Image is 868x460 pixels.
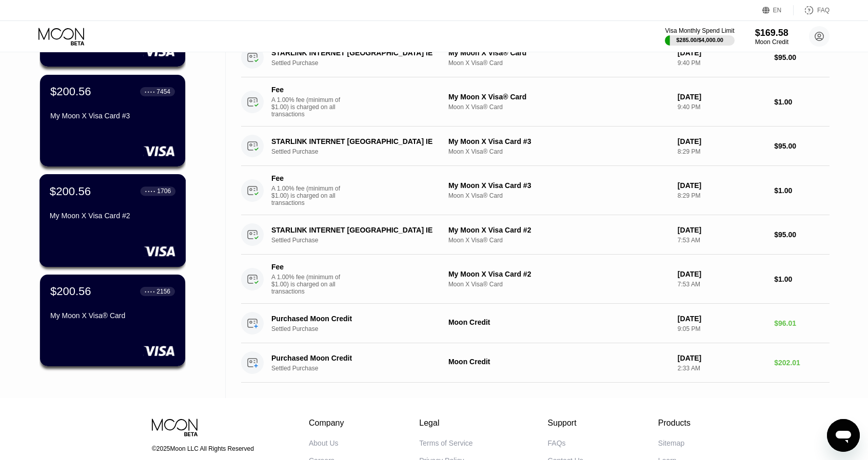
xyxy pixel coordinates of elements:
[678,354,766,362] div: [DATE]
[145,90,155,93] div: ● ● ● ●
[678,325,766,332] div: 9:05 PM
[448,59,669,67] div: Moon X Visa® Card
[448,318,669,326] div: Moon Credit
[271,148,450,155] div: Settled Purchase
[271,185,348,206] div: A 1.00% fee (minimum of $1.00) is charged on all transactions
[40,75,185,166] div: $200.56● ● ● ●7454My Moon X Visa Card #3
[271,274,348,295] div: A 1.00% fee (minimum of $1.00) is charged on all transactions
[448,192,669,199] div: Moon X Visa® Card
[50,285,91,298] div: $200.56
[419,419,472,428] div: Legal
[448,103,669,111] div: Moon X Visa® Card
[241,77,830,127] div: FeeA 1.00% fee (minimum of $1.00) is charged on all transactionsMy Moon X Visa® CardMoon X Visa® ...
[817,7,830,14] div: FAQ
[271,263,343,271] div: Fee
[774,98,830,106] div: $1.00
[773,7,782,14] div: EN
[271,86,343,94] div: Fee
[678,49,766,57] div: [DATE]
[448,181,669,190] div: My Moon X Visa Card #3
[50,212,175,220] div: My Moon X Visa Card #2
[419,439,472,447] div: Terms of Service
[145,290,155,293] div: ● ● ● ●
[774,319,830,327] div: $96.01
[50,184,91,198] div: $200.56
[678,192,766,199] div: 8:29 PM
[774,186,830,195] div: $1.00
[152,445,263,452] div: © 2025 Moon LLC All Rights Reserved
[678,148,766,155] div: 8:29 PM
[755,28,788,38] div: $169.58
[271,365,450,372] div: Settled Purchase
[309,439,339,447] div: About Us
[827,419,860,452] iframe: Кнопка запуска окна обмена сообщениями
[448,237,669,244] div: Moon X Visa® Card
[271,354,438,362] div: Purchased Moon Credit
[678,137,766,145] div: [DATE]
[271,59,450,67] div: Settled Purchase
[448,281,669,288] div: Moon X Visa® Card
[50,311,175,320] div: My Moon X Visa® Card
[271,325,450,332] div: Settled Purchase
[658,419,691,428] div: Products
[241,166,830,215] div: FeeA 1.00% fee (minimum of $1.00) is charged on all transactionsMy Moon X Visa Card #3Moon X Visa...
[548,439,566,447] div: FAQs
[241,38,830,77] div: STARLINK INTERNET [GEOGRAPHIC_DATA] IESettled PurchaseMy Moon X Visa® CardMoon X Visa® Card[DATE]...
[145,190,155,193] div: ● ● ● ●
[678,59,766,67] div: 9:40 PM
[678,181,766,190] div: [DATE]
[271,315,438,323] div: Purchased Moon Credit
[774,275,830,283] div: $1.00
[271,237,450,244] div: Settled Purchase
[755,38,788,46] div: Moon Credit
[241,343,830,383] div: Purchased Moon CreditSettled PurchaseMoon Credit[DATE]2:33 AM$202.01
[678,315,766,323] div: [DATE]
[774,53,830,61] div: $95.00
[448,270,669,278] div: My Moon X Visa Card #2
[448,226,669,234] div: My Moon X Visa Card #2
[156,288,170,295] div: 2156
[241,304,830,343] div: Purchased Moon CreditSettled PurchaseMoon Credit[DATE]9:05 PM$96.01
[774,231,830,239] div: $95.00
[448,93,669,101] div: My Moon X Visa® Card
[448,358,669,366] div: Moon Credit
[678,93,766,101] div: [DATE]
[658,439,684,447] div: Sitemap
[40,275,185,366] div: $200.56● ● ● ●2156My Moon X Visa® Card
[448,148,669,155] div: Moon X Visa® Card
[665,27,734,34] div: Visa Monthly Spend Limit
[241,215,830,255] div: STARLINK INTERNET [GEOGRAPHIC_DATA] IESettled PurchaseMy Moon X Visa Card #2Moon X Visa® Card[DAT...
[774,142,830,150] div: $95.00
[40,175,185,266] div: $200.56● ● ● ●1706My Moon X Visa Card #2
[271,96,348,118] div: A 1.00% fee (minimum of $1.00) is charged on all transactions
[241,127,830,166] div: STARLINK INTERNET [GEOGRAPHIC_DATA] IESettled PurchaseMy Moon X Visa Card #3Moon X Visa® Card[DAT...
[241,255,830,304] div: FeeA 1.00% fee (minimum of $1.00) is charged on all transactionsMy Moon X Visa Card #2Moon X Visa...
[678,281,766,288] div: 7:53 AM
[755,28,788,46] div: $169.58Moon Credit
[794,5,830,15] div: FAQ
[448,49,669,57] div: My Moon X Visa® Card
[774,359,830,367] div: $202.01
[271,226,438,234] div: STARLINK INTERNET [GEOGRAPHIC_DATA] IE
[156,88,170,95] div: 7454
[309,419,344,428] div: Company
[271,174,343,182] div: Fee
[157,187,171,195] div: 1706
[665,27,734,46] div: Visa Monthly Spend Limit$285.00/$4,000.00
[678,103,766,111] div: 9:40 PM
[271,49,438,57] div: STARLINK INTERNET [GEOGRAPHIC_DATA] IE
[678,270,766,278] div: [DATE]
[548,419,583,428] div: Support
[678,365,766,372] div: 2:33 AM
[762,5,794,15] div: EN
[50,112,175,120] div: My Moon X Visa Card #3
[50,85,91,98] div: $200.56
[676,37,723,43] div: $285.00 / $4,000.00
[678,226,766,234] div: [DATE]
[678,237,766,244] div: 7:53 AM
[271,137,438,145] div: STARLINK INTERNET [GEOGRAPHIC_DATA] IE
